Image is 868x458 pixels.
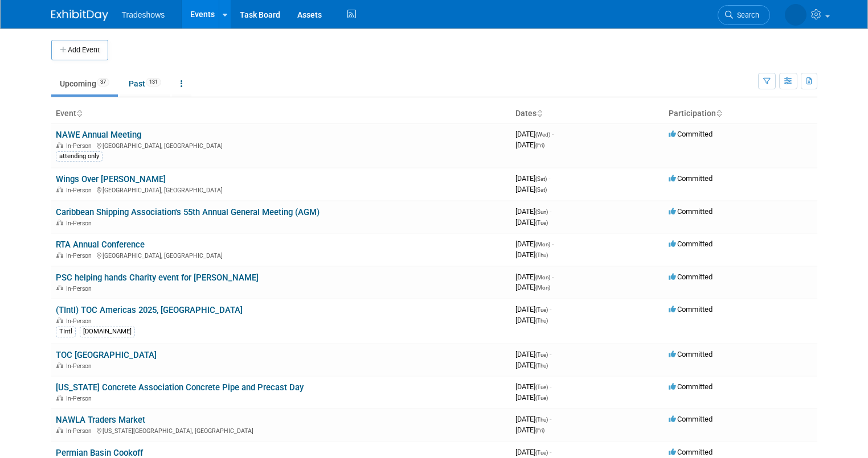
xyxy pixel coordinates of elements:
span: [DATE] [515,393,548,402]
img: Kay Reynolds [785,4,806,26]
div: [GEOGRAPHIC_DATA], [GEOGRAPHIC_DATA] [56,185,506,194]
div: attending only [56,151,103,162]
a: TOC [GEOGRAPHIC_DATA] [56,350,157,360]
span: [DATE] [515,350,551,358]
span: - [550,305,551,313]
a: Sort by Start Date [537,109,542,118]
span: (Mon) [535,284,550,291]
span: In-Person [66,252,95,259]
span: Search [733,11,759,19]
span: (Tue) [535,395,548,401]
span: [DATE] [515,250,548,259]
span: In-Person [66,395,95,402]
span: - [552,130,554,138]
span: (Tue) [535,352,548,358]
span: (Fri) [535,427,544,434]
th: Participation [664,104,817,123]
span: In-Person [66,142,95,150]
span: [DATE] [515,361,548,369]
img: In-Person Event [56,142,63,148]
img: In-Person Event [56,187,63,192]
span: - [552,240,554,248]
span: (Mon) [535,274,550,280]
a: Search [718,5,770,25]
span: [DATE] [515,130,554,138]
a: Past131 [120,73,170,94]
a: RTA Annual Conference [56,240,145,250]
span: Committed [669,350,713,358]
img: In-Person Event [56,220,63,225]
span: 37 [97,78,109,86]
div: [GEOGRAPHIC_DATA], [GEOGRAPHIC_DATA] [56,141,506,150]
span: In-Person [66,317,95,325]
span: (Sun) [535,209,548,215]
span: (Fri) [535,142,544,148]
span: (Sat) [535,187,547,193]
span: [DATE] [515,240,554,248]
span: - [550,448,551,456]
span: - [550,350,551,358]
span: - [552,273,554,281]
span: Committed [669,305,713,313]
span: [DATE] [515,448,551,456]
span: [DATE] [515,415,551,423]
span: Committed [669,448,713,456]
a: NAWLA Traders Market [56,415,145,425]
span: Committed [669,240,713,248]
span: (Thu) [535,252,548,258]
span: [DATE] [515,426,544,434]
a: (TIntl) TOC Americas 2025, [GEOGRAPHIC_DATA] [56,305,243,315]
a: [US_STATE] Concrete Association Concrete Pipe and Precast Day [56,382,304,393]
a: Sort by Event Name [76,109,82,118]
span: (Mon) [535,241,550,247]
span: (Tue) [535,449,548,456]
a: Upcoming37 [51,73,118,94]
span: [DATE] [515,316,548,324]
span: - [550,415,551,423]
span: [DATE] [515,382,551,391]
span: (Thu) [535,362,548,369]
div: [DOMAIN_NAME] [80,327,135,337]
span: [DATE] [515,305,551,313]
img: ExhibitDay [51,10,108,21]
a: Caribbean Shipping Association's 55th Annual General Meeting (AGM) [56,207,320,217]
a: Sort by Participation Type [716,109,722,118]
span: [DATE] [515,185,547,193]
div: TIntl [56,327,76,337]
a: PSC helping hands Charity event for [PERSON_NAME] [56,273,259,283]
span: [DATE] [515,273,554,281]
th: Event [51,104,511,123]
span: [DATE] [515,174,550,183]
span: Committed [669,207,713,216]
span: (Tue) [535,384,548,390]
span: In-Person [66,220,95,227]
img: In-Person Event [56,317,63,323]
button: Add Event [51,40,108,60]
span: [DATE] [515,283,550,291]
span: Committed [669,273,713,281]
span: [DATE] [515,141,544,149]
span: In-Person [66,285,95,292]
span: Committed [669,130,713,138]
a: NAWE Annual Meeting [56,130,141,140]
span: - [550,382,551,391]
div: [US_STATE][GEOGRAPHIC_DATA], [GEOGRAPHIC_DATA] [56,426,506,435]
img: In-Person Event [56,427,63,433]
span: Committed [669,415,713,423]
div: [GEOGRAPHIC_DATA], [GEOGRAPHIC_DATA] [56,250,506,259]
span: - [548,174,550,183]
img: In-Person Event [56,252,63,258]
span: (Tue) [535,220,548,226]
span: [DATE] [515,207,551,216]
span: (Thu) [535,317,548,324]
img: In-Person Event [56,285,63,291]
span: In-Person [66,427,95,435]
span: In-Person [66,362,95,370]
img: In-Person Event [56,362,63,368]
span: Tradeshows [122,10,165,19]
img: In-Person Event [56,395,63,401]
a: Wings Over [PERSON_NAME] [56,174,166,184]
span: (Tue) [535,307,548,313]
span: In-Person [66,187,95,194]
span: Committed [669,174,713,183]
